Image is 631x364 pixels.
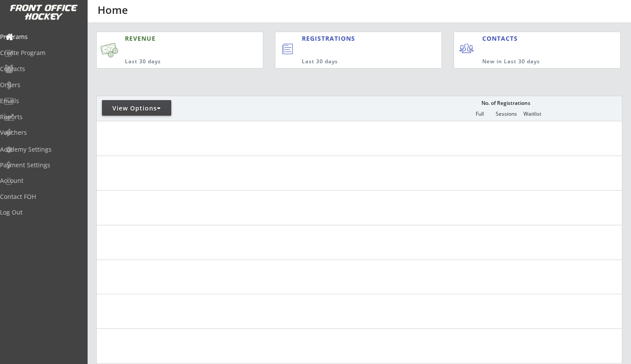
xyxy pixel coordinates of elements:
div: Waitlist [519,111,545,117]
div: REVENUE [125,34,222,43]
div: No. of Registrations [479,100,533,106]
div: View Options [102,104,171,113]
div: Last 30 days [125,58,222,65]
div: New in Last 30 days [482,58,580,65]
div: Full [467,111,493,117]
div: Last 30 days [302,58,406,65]
div: CONTACTS [482,34,522,43]
div: REGISTRATIONS [302,34,403,43]
div: Sessions [493,111,519,117]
